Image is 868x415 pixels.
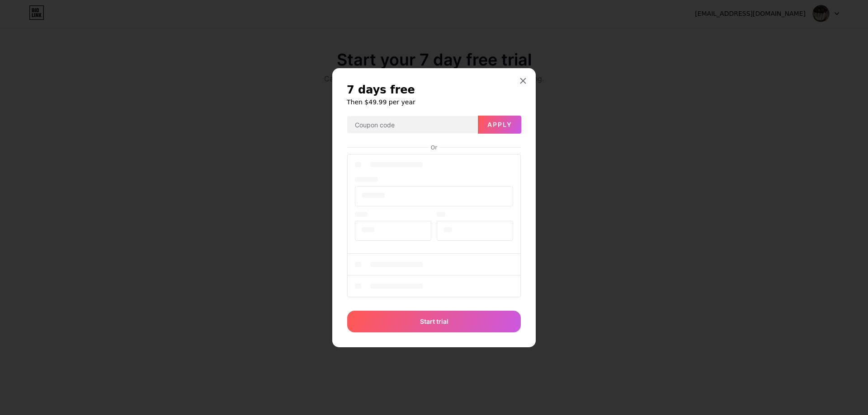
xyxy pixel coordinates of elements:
[487,121,512,128] span: Apply
[347,98,521,107] h6: Then $49.99 per year
[347,116,477,134] input: Coupon code
[347,83,415,97] span: 7 days free
[429,144,439,151] div: Or
[478,116,521,134] button: Apply
[420,317,448,326] span: Start trial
